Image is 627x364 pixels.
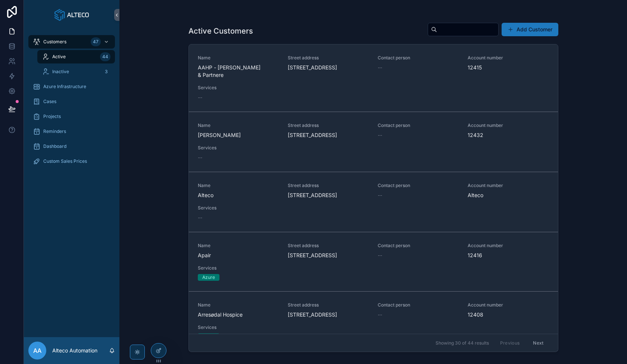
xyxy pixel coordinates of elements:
[43,128,66,134] span: Reminders
[198,302,279,308] span: Name
[198,64,279,79] span: AAHP - [PERSON_NAME] & Partnere
[198,252,279,259] span: Apair
[100,52,110,61] div: 44
[378,252,382,259] span: --
[33,346,41,355] span: AA
[468,192,549,199] span: Alteco
[198,131,279,139] span: [PERSON_NAME]
[436,340,489,346] span: Showing 30 of 44 results
[198,145,549,151] span: Services
[468,64,549,71] span: 12415
[198,214,202,221] span: --
[28,95,115,108] a: Cases
[288,131,369,139] span: [STREET_ADDRESS]
[28,155,115,168] a: Custom Sales Prices
[198,192,279,199] span: Alteco
[28,140,115,153] a: Dashboard
[189,44,558,112] a: NameAAHP - [PERSON_NAME] & PartnereStreet address[STREET_ADDRESS]Contact person--Account number12...
[378,192,382,199] span: --
[37,65,115,78] a: Inactive3
[198,265,549,271] span: Services
[468,252,549,259] span: 12416
[28,110,115,123] a: Projects
[198,243,279,249] span: Name
[378,243,459,249] span: Contact person
[198,94,202,101] span: --
[528,337,549,349] button: Next
[52,54,66,60] span: Active
[43,99,56,105] span: Cases
[91,37,101,46] div: 47
[54,9,89,21] img: App logo
[288,311,369,318] span: [STREET_ADDRESS]
[288,183,369,189] span: Street address
[37,50,115,63] a: Active44
[502,23,558,36] button: Add Customer
[378,55,459,61] span: Contact person
[198,55,279,61] span: Name
[288,122,369,128] span: Street address
[28,80,115,93] a: Azure Infrastructure
[198,85,549,91] span: Services
[202,274,215,281] div: Azure
[378,64,382,71] span: --
[189,112,558,172] a: Name[PERSON_NAME]Street address[STREET_ADDRESS]Contact person--Account number12432Services--
[288,243,369,249] span: Street address
[468,122,549,128] span: Account number
[378,302,459,308] span: Contact person
[378,183,459,189] span: Contact person
[288,252,369,259] span: [STREET_ADDRESS]
[198,205,549,211] span: Services
[288,64,369,71] span: [STREET_ADDRESS]
[189,292,558,351] a: NameArresødal HospiceStreet address[STREET_ADDRESS]Contact person--Account number12408ServicesAzure
[43,113,61,119] span: Projects
[378,131,382,139] span: --
[43,158,87,164] span: Custom Sales Prices
[198,183,279,189] span: Name
[43,143,66,149] span: Dashboard
[468,311,549,318] span: 12408
[198,154,202,161] span: --
[102,67,110,76] div: 3
[468,302,549,308] span: Account number
[52,69,69,75] span: Inactive
[468,243,549,249] span: Account number
[288,55,369,61] span: Street address
[189,172,558,232] a: NameAltecoStreet address[STREET_ADDRESS]Contact person--Account numberAltecoServices--
[198,324,549,330] span: Services
[198,311,279,318] span: Arresødal Hospice
[52,347,97,354] p: Alteco Automation
[288,192,369,199] span: [STREET_ADDRESS]
[43,84,86,90] span: Azure Infrastructure
[378,122,459,128] span: Contact person
[28,125,115,138] a: Reminders
[189,232,558,292] a: NameApairStreet address[STREET_ADDRESS]Contact person--Account number12416ServicesAzure
[468,183,549,189] span: Account number
[28,35,115,49] a: Customers47
[202,333,215,340] div: Azure
[378,311,382,318] span: --
[198,122,279,128] span: Name
[24,30,119,178] div: scrollable content
[288,302,369,308] span: Street address
[468,55,549,61] span: Account number
[468,131,549,139] span: 12432
[188,26,253,36] h1: Active Customers
[43,39,66,45] span: Customers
